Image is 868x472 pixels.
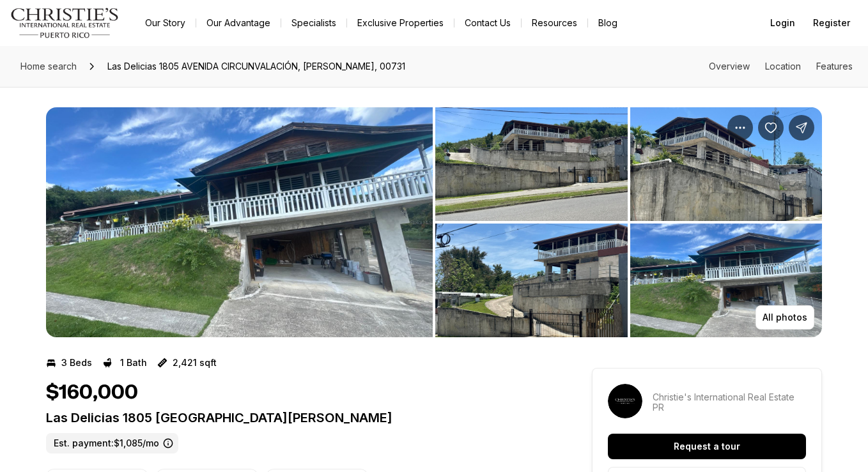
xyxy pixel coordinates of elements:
p: 3 Beds [61,358,92,368]
a: Blog [588,14,628,32]
p: Christie's International Real Estate PR [653,392,806,413]
a: Exclusive Properties [347,14,454,32]
a: Resources [522,14,587,32]
button: View image gallery [435,107,628,221]
div: Listing Photos [46,107,822,337]
button: Save Property: Las Delicias 1805 AVENIDA CIRCUNVALACIÓN [758,115,784,141]
span: Register [813,18,850,28]
label: Est. payment: $1,085/mo [46,433,178,453]
button: View image gallery [435,224,628,337]
button: Register [805,10,858,36]
span: Home search [20,61,77,72]
li: 1 of 13 [46,107,433,337]
a: Specialists [281,14,346,32]
button: All photos [756,305,814,330]
button: Share Property: Las Delicias 1805 AVENIDA CIRCUNVALACIÓN [789,115,814,141]
button: View image gallery [630,224,823,337]
p: 1 Bath [120,358,147,368]
img: logo [10,8,120,38]
button: Request a tour [608,434,806,459]
a: Our Advantage [196,14,281,32]
nav: Page section menu [709,61,853,72]
button: Login [763,10,803,36]
a: Skip to: Overview [709,61,750,72]
p: All photos [763,312,807,323]
a: Our Story [135,14,196,32]
button: Contact Us [454,14,521,32]
span: Login [770,18,795,28]
p: Request a tour [674,441,740,452]
a: Skip to: Features [816,61,853,72]
button: Property options [727,115,753,141]
h1: $160,000 [46,381,138,405]
p: 2,421 sqft [173,358,217,368]
a: Home search [15,56,82,77]
p: Las Delicias 1805 [GEOGRAPHIC_DATA][PERSON_NAME] [46,410,546,425]
button: View image gallery [630,107,823,221]
span: Las Delicias 1805 AVENIDA CIRCUNVALACIÓN, [PERSON_NAME], 00731 [102,56,410,77]
button: View image gallery [46,107,433,337]
a: Skip to: Location [765,61,801,72]
li: 2 of 13 [435,107,822,337]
